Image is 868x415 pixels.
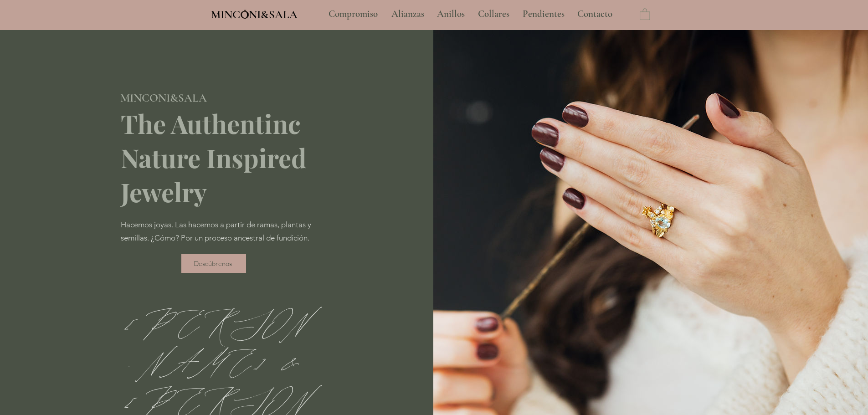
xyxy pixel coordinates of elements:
[181,254,246,273] a: Descúbrenos
[573,3,617,26] p: Contacto
[385,3,430,26] a: Alianzas
[120,89,207,104] a: MINCONI&SALA
[430,3,471,26] a: Anillos
[211,8,298,21] span: MINCONI&SALA
[322,3,385,26] a: Compromiso
[194,259,232,268] span: Descúbrenos
[241,10,249,19] img: Minconi Sala
[324,3,382,26] p: Compromiso
[120,91,207,105] span: MINCONI&SALA
[121,106,306,209] span: The Authentinc Nature Inspired Jewelry
[304,3,637,26] nav: Sitio
[518,3,569,26] p: Pendientes
[570,3,620,26] a: Contacto
[516,3,570,26] a: Pendientes
[121,220,311,242] span: Hacemos joyas. Las hacemos a partir de ramas, plantas y semillas. ¿Cómo? Por un proceso ancestral...
[473,3,514,26] p: Collares
[211,6,298,21] a: MINCONI&SALA
[471,3,516,26] a: Collares
[387,3,429,26] p: Alianzas
[432,3,469,26] p: Anillos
